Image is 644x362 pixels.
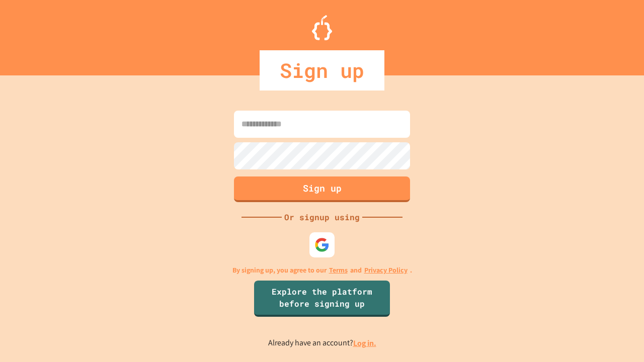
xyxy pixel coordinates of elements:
[314,237,330,252] img: google-icon.svg
[353,338,376,348] a: Log in.
[602,322,634,352] iframe: chat widget
[364,265,408,276] a: Privacy Policy
[232,265,412,276] p: By signing up, you agree to our and .
[234,176,410,202] button: Sign up
[254,281,390,317] a: Explore the platform before signing up
[282,211,362,223] div: Or signup using
[329,265,348,276] a: Terms
[268,337,376,349] p: Already have an account?
[260,50,384,90] div: Sign up
[312,15,332,40] img: Logo.svg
